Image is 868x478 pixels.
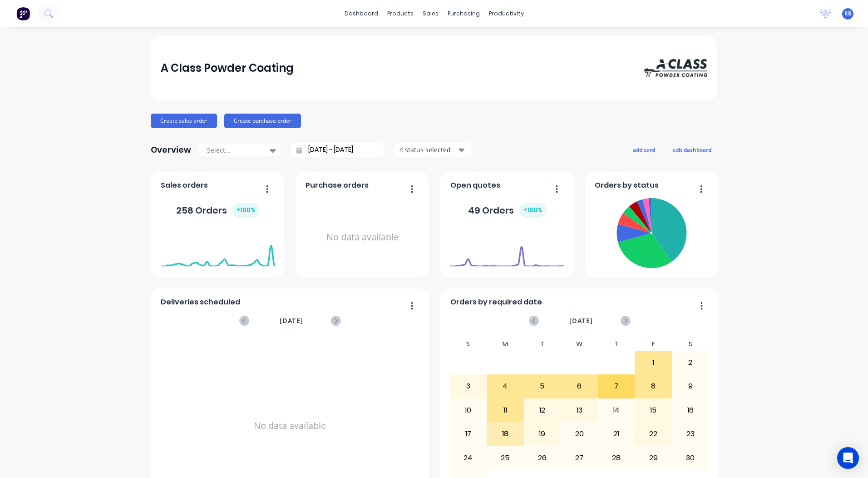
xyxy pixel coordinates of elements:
[340,7,383,20] a: dashboard
[487,338,524,351] div: M
[561,375,597,398] div: 6
[468,203,546,218] div: 49 Orders
[672,446,709,469] div: 30
[383,7,418,20] div: products
[524,338,561,351] div: T
[561,446,597,469] div: 27
[595,180,659,191] span: Orders by status
[598,423,635,445] div: 21
[672,351,709,374] div: 2
[561,423,597,445] div: 20
[224,114,301,128] button: Create purchase order
[450,446,487,469] div: 24
[161,59,294,77] div: A Class Powder Coating
[524,423,561,445] div: 19
[644,59,707,77] img: A Class Powder Coating
[450,399,487,422] div: 10
[151,141,191,159] div: Overview
[524,375,561,398] div: 5
[635,399,671,422] div: 15
[176,203,259,218] div: 258 Orders
[418,7,443,20] div: sales
[161,297,240,308] span: Deliveries scheduled
[672,375,709,398] div: 9
[487,375,523,398] div: 4
[487,399,523,422] div: 11
[280,316,303,326] span: [DATE]
[161,180,208,191] span: Sales orders
[635,338,672,351] div: F
[561,399,597,422] div: 13
[487,423,523,445] div: 18
[487,446,523,469] div: 25
[306,180,369,191] span: Purchase orders
[450,180,500,191] span: Open quotes
[306,194,419,280] div: No data available
[635,351,671,374] div: 1
[666,144,717,155] button: edit dashboard
[635,446,671,469] div: 29
[395,143,472,157] button: 4 status selected
[598,399,635,422] div: 14
[598,375,635,398] div: 7
[627,144,661,155] button: add card
[519,203,546,218] div: + 100 %
[443,7,484,20] div: purchasing
[635,375,671,398] div: 8
[450,375,487,398] div: 3
[399,145,457,154] div: 4 status selected
[672,338,709,351] div: S
[672,399,709,422] div: 16
[524,399,561,422] div: 12
[16,7,30,20] img: Factory
[672,423,709,445] div: 23
[450,423,487,445] div: 17
[635,423,671,445] div: 22
[598,446,635,469] div: 28
[450,338,487,351] div: S
[837,447,859,469] div: Open Intercom Messenger
[598,338,635,351] div: T
[844,10,852,18] span: RB
[569,316,593,326] span: [DATE]
[561,338,598,351] div: W
[232,203,259,218] div: + 100 %
[151,114,217,128] button: Create sales order
[484,7,528,20] div: productivity
[524,446,561,469] div: 26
